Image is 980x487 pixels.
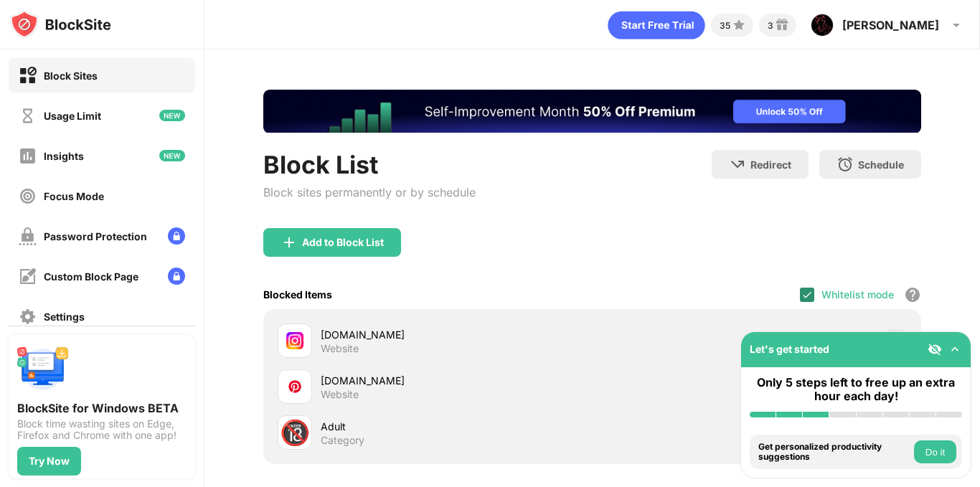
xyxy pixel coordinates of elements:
[159,150,185,161] img: new-icon.svg
[720,20,730,31] div: 35
[811,14,834,37] img: ACg8ocLW1cBsM2y_Q9xg8e7ba2sDKHB4XURpPAAC9_WeGek1-kvj5cg=s96-c
[29,455,70,467] div: Try Now
[17,401,187,415] div: BlockSite for Windows BETA
[302,237,384,248] div: Add to Block List
[263,90,921,133] iframe: Banner
[10,10,111,39] img: logo-blocksite.svg
[44,190,104,202] div: Focus Mode
[321,342,359,355] div: Website
[44,230,147,242] div: Password Protection
[44,110,101,122] div: Usage Limit
[19,107,37,125] img: time-usage-off.svg
[280,418,310,448] div: 🔞
[928,342,942,356] img: eye-not-visible.svg
[263,150,476,179] div: Block List
[19,67,37,85] img: block-on.svg
[44,150,84,162] div: Insights
[321,434,364,447] div: Category
[19,308,37,326] img: settings-off.svg
[286,378,303,395] img: favicons
[758,442,910,463] div: Get personalized productivity suggestions
[801,289,813,301] img: check.svg
[19,227,37,245] img: password-protection-off.svg
[750,343,829,355] div: Let's get started
[730,16,748,34] img: points-small.svg
[321,327,593,342] div: [DOMAIN_NAME]
[159,110,185,121] img: new-icon.svg
[19,187,37,205] img: focus-off.svg
[17,418,187,441] div: Block time wasting sites on Edge, Firefox and Chrome with one app!
[608,11,705,39] div: animation
[168,268,185,285] img: lock-menu.svg
[19,268,37,285] img: customize-block-page-off.svg
[858,159,904,171] div: Schedule
[773,16,791,34] img: reward-small.svg
[842,18,939,32] div: [PERSON_NAME]
[821,288,894,301] div: Whitelist mode
[750,159,791,171] div: Redirect
[17,344,69,395] img: push-desktop.svg
[914,440,956,463] button: Do it
[263,288,332,301] div: Blocked Items
[321,388,359,401] div: Website
[44,70,98,82] div: Block Sites
[948,342,962,356] img: omni-setup-toggle.svg
[168,227,185,245] img: lock-menu.svg
[44,270,138,283] div: Custom Block Page
[768,20,773,31] div: 3
[19,147,37,165] img: insights-off.svg
[321,373,593,388] div: [DOMAIN_NAME]
[321,419,593,434] div: Adult
[750,376,962,403] div: Only 5 steps left to free up an extra hour each day!
[44,311,85,323] div: Settings
[286,332,303,349] img: favicons
[263,185,476,199] div: Block sites permanently or by schedule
